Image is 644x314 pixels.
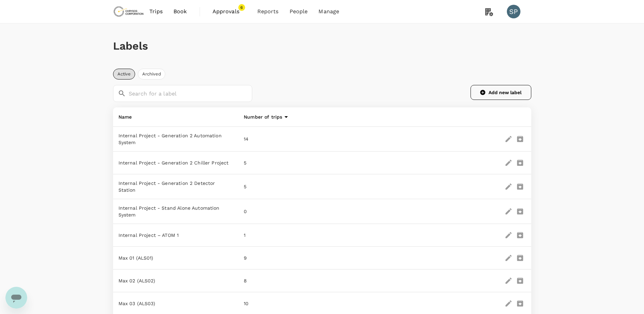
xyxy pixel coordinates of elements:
button: edit [503,275,514,286]
span: Book [173,7,187,16]
button: delete [514,275,526,286]
input: Search for a label [129,85,253,102]
p: Max 02 (ALS02) [118,277,233,284]
button: edit [503,298,514,309]
span: Reports [257,7,279,16]
button: edit [503,133,514,145]
button: delete [514,133,526,145]
button: edit [503,206,514,217]
p: Internal Project - Stand Alone Automation System [118,205,233,218]
button: edit [503,229,514,241]
span: 6 [238,4,245,11]
button: delete [514,229,526,241]
button: edit [503,157,514,169]
img: Chrysos Corporation [113,4,144,19]
p: Internal Project - Generation 2 Detector Station [118,180,233,193]
button: edit [503,181,514,192]
p: 5 [244,159,417,166]
p: 5 [244,183,417,190]
p: 0 [244,208,417,215]
button: Add new label [471,85,531,100]
button: delete [514,252,526,264]
p: 8 [244,277,417,284]
p: 1 [244,232,417,239]
p: Internal Project – ATOM 1 [118,232,233,239]
iframe: Button to launch messaging window [5,287,27,309]
button: delete [514,157,526,169]
p: 10 [244,300,417,307]
p: 9 [244,255,417,261]
p: Internal Project - Generation 2 Chiller Project [118,159,233,166]
span: Manage [318,7,339,16]
div: SP [507,5,520,18]
button: delete [514,206,526,217]
span: Approvals [213,7,246,16]
button: Archived [138,69,165,80]
div: Number of trips [244,113,417,121]
p: Max 03 (ALS03) [118,300,233,307]
button: Active [113,69,135,80]
p: 14 [244,136,417,142]
p: Max 01 (ALS01) [118,255,233,261]
p: Internal Project - Generation 2 Automation System [118,132,233,146]
th: Name [113,107,239,127]
span: Trips [149,7,163,16]
button: edit [503,252,514,264]
h1: Labels [113,40,531,52]
button: delete [514,298,526,309]
button: delete [514,181,526,192]
span: People [290,7,308,16]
